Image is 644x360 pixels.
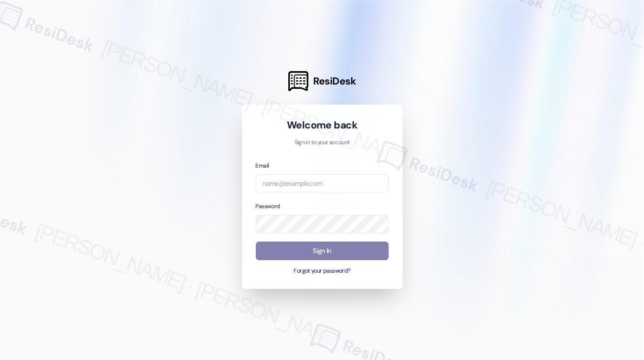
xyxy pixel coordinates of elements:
button: Sign In [256,242,389,260]
label: Email [256,162,269,169]
label: Password [256,202,280,210]
button: Forgot your password? [256,267,389,275]
span: ResiDesk [313,74,356,88]
h1: Welcome back [256,118,389,132]
input: name@example.com [256,174,389,193]
img: ResiDesk Logo [288,71,308,91]
p: Sign in to your account [256,138,389,147]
